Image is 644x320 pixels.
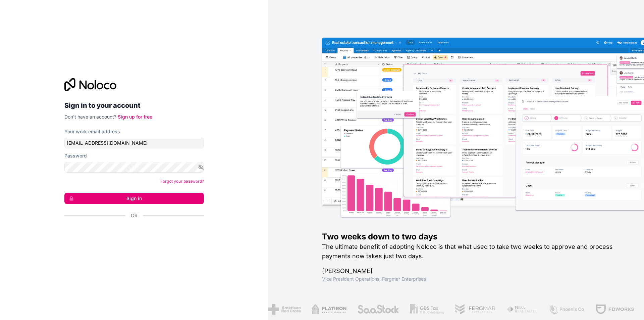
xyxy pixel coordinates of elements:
h1: Vice President Operations , Fergmar Enterprises [322,276,623,282]
a: Sign up for free [118,114,152,120]
input: Email address [64,138,204,148]
h1: [PERSON_NAME] [322,266,623,276]
h2: The ultimate benefit of adopting Noloco is that what used to take two weeks to approve and proces... [322,242,623,261]
button: Sign in [64,193,204,204]
input: Password [64,162,204,173]
img: /assets/gbstax-C-GtDUiK.png [406,304,440,315]
img: /assets/phoenix-BREaitsQ.png [544,304,580,315]
img: /assets/flatiron-C8eUkumj.png [307,304,342,315]
img: /assets/fergmar-CudnrXN5.png [450,304,491,315]
h1: Two weeks down to two days [322,231,623,242]
h2: Sign in to your account [64,99,204,111]
img: /assets/saastock-C6Zbiodz.png [353,304,395,315]
img: /assets/fdworks-Bi04fVtw.png [591,304,630,315]
a: Forgot your password? [160,179,204,184]
label: Password [64,152,87,159]
span: Don't have an account? [64,114,116,120]
span: Or [131,212,138,219]
label: Your work email address [64,128,120,135]
img: /assets/american-red-cross-BAupjrZR.png [264,304,297,315]
img: /assets/fiera-fwj2N5v4.png [502,304,533,315]
iframe: Knop Inloggen met Google [61,226,202,241]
